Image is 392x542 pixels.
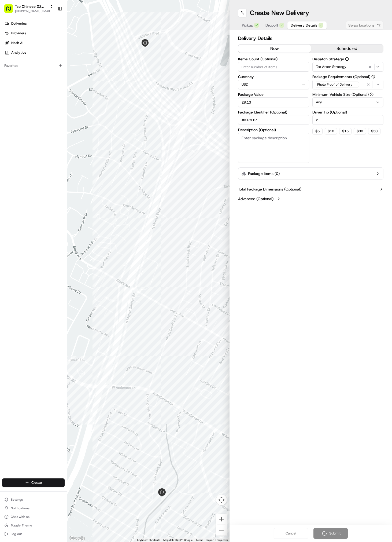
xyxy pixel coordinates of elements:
[312,62,383,72] button: Tso Arbor Strategy
[370,93,373,96] button: Minimum Vehicle Size (Optional)
[2,504,65,512] button: Notifications
[53,133,65,137] span: Pylon
[339,128,352,134] button: $15
[2,513,65,521] button: Chat with us!
[5,120,10,125] div: 📗
[58,98,60,102] span: •
[11,515,30,519] span: Chat with us!
[238,57,309,61] label: Items Count (Optional)
[2,29,67,38] a: Providers
[61,98,72,102] span: [DATE]
[238,45,311,53] button: now
[2,2,56,15] button: Tso Chinese 02 Arbor[PERSON_NAME][EMAIL_ADDRESS][DOMAIN_NAME]
[317,82,352,87] span: Photo Proof of Delivery
[38,133,65,137] a: Powered byPylon
[238,167,383,180] button: Package Items (0)
[291,23,317,28] span: Delivery Details
[51,120,86,125] span: API Documentation
[206,539,228,541] a: Report a map error
[216,495,227,505] button: Map camera controls
[11,532,22,536] span: Log out
[2,61,65,70] div: Favorites
[45,120,50,125] div: 💻
[2,19,67,28] a: Deliveries
[238,93,309,96] label: Package Value
[17,83,71,87] span: [PERSON_NAME] (Store Manager)
[238,128,309,132] label: Description (Optional)
[163,539,193,541] span: Map data ©2025 Google
[17,98,57,102] span: Wisdom [PERSON_NAME]
[11,41,23,45] span: Nash AI
[238,186,383,192] button: Total Package Dimensions (Optional)
[3,118,43,127] a: 📗Knowledge Base
[91,53,98,59] button: Start new chat
[11,50,26,55] span: Analytics
[5,78,14,87] img: Antonia (Store Manager)
[312,93,383,96] label: Minimum Vehicle Size (Optional)
[11,51,21,61] img: 1738778727109-b901c2ba-d612-49f7-a14d-d897ce62d23f
[14,35,88,40] input: Clear
[242,23,253,28] span: Pickup
[11,98,15,102] img: 1736555255976-a54dd68f-1ca7-489b-9aae-adbdc363a1c4
[11,21,27,26] span: Deliveries
[2,496,65,503] button: Settings
[11,31,26,36] span: Providers
[11,523,32,528] span: Toggle Theme
[43,118,88,127] a: 💻API Documentation
[238,115,309,125] input: Enter package identifier
[216,525,227,536] button: Zoom out
[312,75,383,79] label: Package Requirements (Optional)
[5,21,98,30] p: Welcome 👋
[137,538,160,542] button: Keyboard shortcuts
[238,35,383,42] h2: Delivery Details
[238,186,301,192] label: Total Package Dimensions (Optional)
[368,128,380,134] button: $50
[24,51,88,57] div: Start new chat
[238,75,309,79] label: Currency
[5,70,36,74] div: Past conversations
[72,83,73,87] span: •
[354,128,366,134] button: $30
[250,9,309,17] h1: Create New Delivery
[312,57,383,61] label: Dispatch Strategy
[83,69,98,75] button: See all
[15,4,47,9] button: Tso Chinese 02 Arbor
[238,97,309,107] input: Enter package value
[312,80,383,89] button: Photo Proof of Delivery
[2,478,65,487] button: Create
[312,128,323,134] button: $5
[11,120,41,125] span: Knowledge Base
[196,539,203,541] a: Terms (opens in new tab)
[238,196,383,202] button: Advanced (Optional)
[68,535,86,542] a: Open this area in Google Maps (opens a new window)
[265,23,278,28] span: Dropoff
[2,522,65,529] button: Toggle Theme
[24,57,74,61] div: We're available if you need us!
[75,83,86,87] span: [DATE]
[15,9,53,13] button: [PERSON_NAME][EMAIL_ADDRESS][DOMAIN_NAME]
[5,5,16,16] img: Nash
[2,48,67,57] a: Analytics
[248,171,280,176] label: Package Items ( 0 )
[11,497,23,502] span: Settings
[5,51,15,61] img: 1736555255976-a54dd68f-1ca7-489b-9aae-adbdc363a1c4
[345,57,349,61] button: Dispatch Strategy
[238,110,309,114] label: Package Identifier (Optional)
[31,480,42,485] span: Create
[5,93,14,103] img: Wisdom Oko
[325,128,337,134] button: $10
[312,115,383,125] input: Enter driver tip amount
[68,535,86,542] img: Google
[312,110,383,114] label: Driver Tip (Optional)
[2,530,65,538] button: Log out
[11,506,29,510] span: Notifications
[311,45,383,53] button: scheduled
[2,39,67,47] a: Nash AI
[238,196,273,202] label: Advanced (Optional)
[371,75,375,79] button: Package Requirements (Optional)
[316,64,346,69] span: Tso Arbor Strategy
[216,514,227,525] button: Zoom in
[238,62,309,72] input: Enter number of items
